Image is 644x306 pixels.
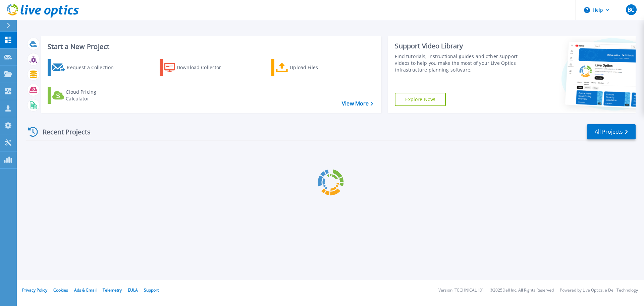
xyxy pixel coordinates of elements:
div: Cloud Pricing Calculator [66,89,119,102]
a: Upload Files [271,59,346,76]
a: All Projects [587,124,636,139]
div: Find tutorials, instructional guides and other support videos to help you make the most of your L... [395,53,521,73]
a: Explore Now! [395,93,446,106]
li: © 2025 Dell Inc. All Rights Reserved [490,288,554,293]
a: Privacy Policy [22,287,47,293]
div: Download Collector [177,61,230,74]
a: Download Collector [160,59,234,76]
div: Support Video Library [395,42,521,50]
a: Support [144,287,159,293]
div: Upload Files [290,61,343,74]
a: Cloud Pricing Calculator [48,87,122,104]
span: BC [628,7,634,12]
a: EULA [128,287,138,293]
div: Recent Projects [26,124,100,140]
h3: Start a New Project [48,43,373,50]
a: Telemetry [103,287,122,293]
a: Ads & Email [74,287,97,293]
a: Cookies [53,287,68,293]
div: Request a Collection [67,61,120,74]
li: Version: [TECHNICAL_ID] [438,288,484,293]
a: View More [342,100,373,107]
a: Request a Collection [48,59,122,76]
li: Powered by Live Optics, a Dell Technology [560,288,638,293]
